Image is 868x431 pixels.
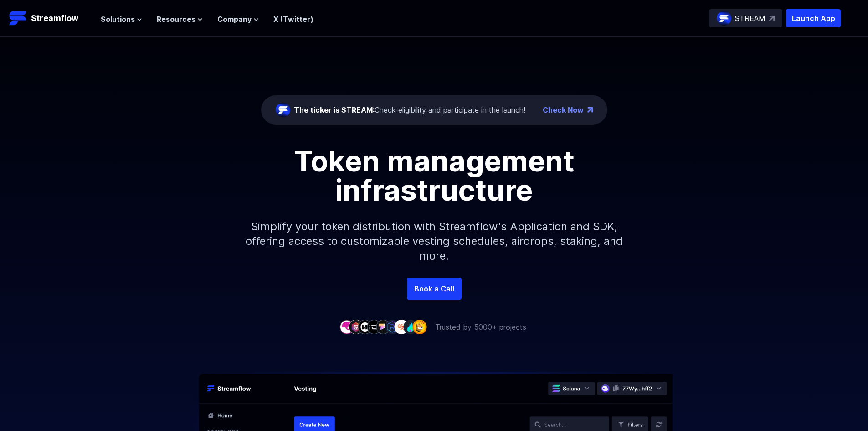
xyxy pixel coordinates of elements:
img: company-9 [412,320,427,334]
a: Book a Call [407,278,462,300]
a: STREAM [709,9,782,27]
img: company-1 [339,320,354,334]
h1: Token management infrastructure [229,146,639,205]
img: streamflow-logo-circle.png [276,103,290,117]
img: company-4 [367,320,381,334]
div: Check eligibility and participate in the launch! [294,104,525,115]
button: Launch App [786,9,841,27]
p: Simplify your token distribution with Streamflow's Application and SDK, offering access to custom... [238,205,630,278]
button: Solutions [101,14,142,25]
img: company-5 [376,320,390,334]
button: Resources [157,14,203,25]
p: STREAM [735,13,765,24]
img: top-right-arrow.svg [769,16,775,21]
a: Check Now [543,104,584,115]
img: top-right-arrow.png [587,107,593,113]
img: Streamflow Logo [9,9,27,27]
a: X (Twitter) [273,15,313,24]
span: Company [217,14,252,25]
img: company-2 [349,320,363,334]
img: company-3 [358,320,372,334]
img: streamflow-logo-circle.png [717,11,731,26]
p: Streamflow [31,12,78,25]
span: Solutions [101,14,135,25]
span: The ticker is STREAM: [294,105,375,114]
a: Streamflow [9,9,92,27]
p: Trusted by 5000+ projects [435,322,526,332]
img: company-7 [394,320,409,334]
img: company-6 [385,320,400,334]
button: Company [217,14,259,25]
img: company-8 [403,320,418,334]
span: Resources [157,14,195,25]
